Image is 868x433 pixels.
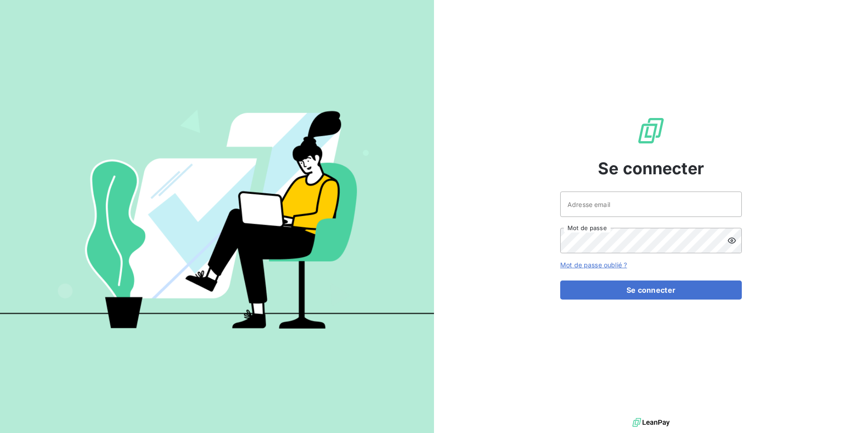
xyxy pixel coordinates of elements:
[636,116,666,145] img: Logo LeanPay
[560,280,742,300] button: Se connecter
[560,192,742,217] input: placeholder
[632,416,670,429] img: logo
[598,156,704,181] span: Se connecter
[560,261,627,269] a: Mot de passe oublié ?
